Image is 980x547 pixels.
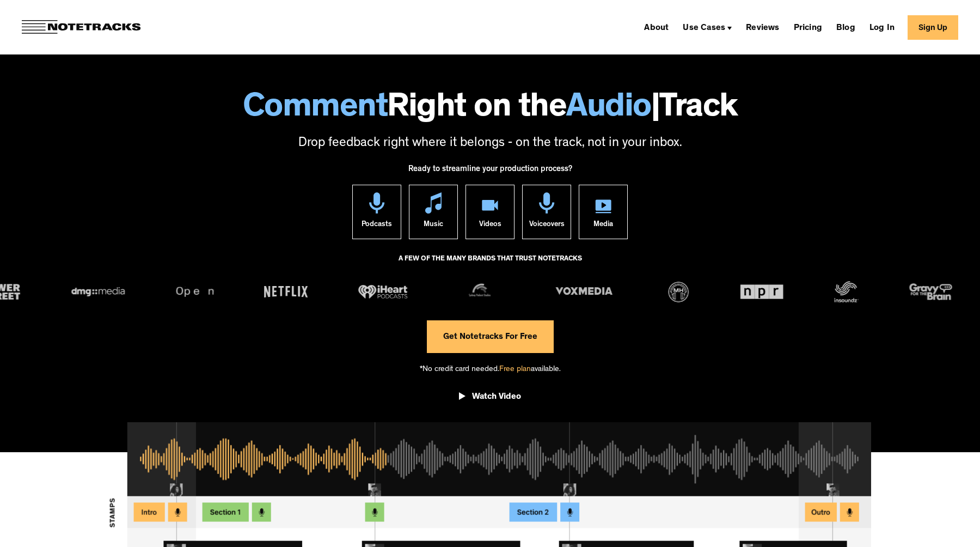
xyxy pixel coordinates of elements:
a: Videos [465,185,514,239]
div: *No credit card needed. available. [420,353,561,384]
span: Audio [566,93,651,126]
span: Comment [243,93,388,126]
a: Pricing [789,19,826,36]
span: | [651,93,660,126]
div: Media [593,214,613,239]
a: About [640,19,673,36]
a: Podcasts [352,185,401,239]
div: Voiceovers [529,214,565,239]
div: Ready to streamline your production process? [408,159,572,185]
a: Blog [832,19,860,36]
div: Watch Video [472,392,521,403]
h1: Right on the Track [11,93,969,126]
div: Podcasts [362,214,392,239]
div: Music [424,214,443,239]
div: Use Cases [678,19,736,36]
a: Log In [865,19,899,36]
a: Get Notetracks For Free [427,320,554,353]
a: Reviews [742,19,783,36]
a: Sign Up [908,15,958,40]
div: Videos [479,214,501,239]
p: Drop feedback right where it belongs - on the track, not in your inbox. [11,135,969,153]
div: Use Cases [683,24,725,33]
a: open lightbox [459,384,521,414]
a: Media [579,185,628,239]
div: A FEW OF THE MANY BRANDS THAT TRUST NOTETRACKS [399,250,582,279]
a: Music [409,185,458,239]
span: Free plan [499,366,531,374]
a: Voiceovers [522,185,571,239]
